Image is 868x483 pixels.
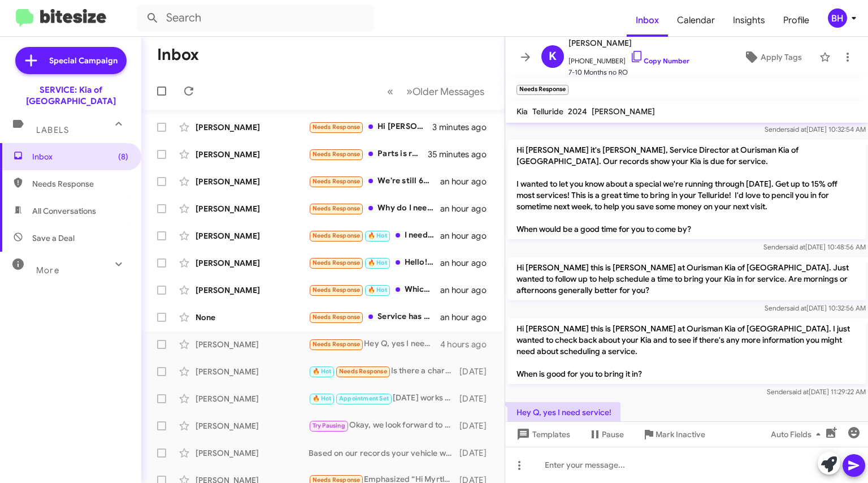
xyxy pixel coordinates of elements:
[787,125,806,133] span: said at
[32,232,75,244] span: Save a Deal
[313,123,361,131] span: Needs Response
[440,230,496,241] div: an hour ago
[568,106,587,117] span: 2024
[196,393,309,404] div: [PERSON_NAME]
[789,387,809,396] span: said at
[771,424,825,445] span: Auto Fields
[440,312,496,323] div: an hour ago
[36,265,59,275] span: More
[32,205,96,217] span: All Conversations
[459,393,496,404] div: [DATE]
[309,120,432,133] div: Hi [PERSON_NAME]. I have a 2024 [GEOGRAPHIC_DATA]. The window siding is coming off the car and I ...
[568,67,689,78] span: 7-10 Months no RO
[313,178,361,185] span: Needs Response
[313,259,361,266] span: Needs Response
[309,392,459,405] div: [DATE] works great! Ill put you on the schedule right now.
[440,257,496,269] div: an hour ago
[196,149,309,160] div: [PERSON_NAME]
[592,106,655,117] span: [PERSON_NAME]
[196,257,309,269] div: [PERSON_NAME]
[196,284,309,296] div: [PERSON_NAME]
[507,257,866,300] p: Hi [PERSON_NAME] this is [PERSON_NAME] at Ourisman Kia of [GEOGRAPHIC_DATA]. Just wanted to follo...
[313,313,361,321] span: Needs Response
[339,368,387,375] span: Needs Response
[196,366,309,377] div: [PERSON_NAME]
[602,424,624,445] span: Pause
[765,125,866,133] span: Sender [DATE] 10:32:54 AM
[309,202,440,215] div: Why do I need to bring it in? ( Other than its overall a shitty car, and I will never buy another...
[15,47,127,74] a: Special Campaign
[440,284,496,296] div: an hour ago
[380,80,400,103] button: Previous
[137,5,374,32] input: Search
[787,304,806,312] span: said at
[459,447,496,459] div: [DATE]
[309,283,440,296] div: Which car?
[568,36,689,50] span: [PERSON_NAME]
[196,339,309,350] div: [PERSON_NAME]
[196,122,309,133] div: [PERSON_NAME]
[785,243,805,251] span: said at
[313,232,361,239] span: Needs Response
[630,57,689,65] a: Copy Number
[432,122,496,133] div: 3 minutes ago
[313,368,332,375] span: 🔥 Hot
[440,203,496,214] div: an hour ago
[406,84,413,98] span: »
[568,50,689,67] span: [PHONE_NUMBER]
[157,46,199,64] h1: Inbox
[309,447,459,459] div: Based on our records your vehicle was lasted serviced at 14,503. Your vehicle may be due for a oi...
[196,312,309,323] div: None
[440,339,496,350] div: 4 hours ago
[387,84,393,98] span: «
[818,8,856,28] button: BH
[400,80,491,103] button: Next
[196,176,309,187] div: [PERSON_NAME]
[459,366,496,377] div: [DATE]
[309,365,459,378] div: Is there a charge for this?
[767,387,866,396] span: Sender [DATE] 11:29:22 AM
[763,243,866,251] span: Sender [DATE] 10:48:56 AM
[724,4,774,37] a: Insights
[507,140,866,239] p: Hi [PERSON_NAME] it's [PERSON_NAME], Service Director at Ourisman Kia of [GEOGRAPHIC_DATA]. Our r...
[309,256,440,269] div: Hello! Can I do [DATE] or [DATE]?
[313,395,332,402] span: 🔥 Hot
[339,395,389,402] span: Appointment Set
[517,85,568,95] small: Needs Response
[514,424,570,445] span: Templates
[313,150,361,158] span: Needs Response
[313,286,361,294] span: Needs Response
[196,447,309,459] div: [PERSON_NAME]
[413,85,484,98] span: Older Messages
[579,424,633,445] button: Pause
[309,229,440,242] div: I need an oil change and tire rotation - do have any appointments available for this upcoming [DA...
[313,340,361,348] span: Needs Response
[309,338,440,351] div: Hey Q, yes I need service!
[656,424,705,445] span: Mark Inactive
[368,259,387,266] span: 🔥 Hot
[517,106,528,117] span: Kia
[507,318,866,384] p: Hi [PERSON_NAME] this is [PERSON_NAME] at Ourisman Kia of [GEOGRAPHIC_DATA]. I just wanted to che...
[32,178,128,189] span: Needs Response
[309,175,440,188] div: We're still 600 miles away from the 8000 mile service aren't we?
[313,422,345,429] span: Try Pausing
[196,203,309,214] div: [PERSON_NAME]
[309,310,440,324] div: Service has been completed at [GEOGRAPHIC_DATA]
[313,205,361,212] span: Needs Response
[731,47,814,67] button: Apply Tags
[368,232,387,239] span: 🔥 Hot
[774,4,818,37] a: Profile
[668,4,724,37] a: Calendar
[440,176,496,187] div: an hour ago
[49,55,118,66] span: Special Campaign
[765,304,866,312] span: Sender [DATE] 10:32:56 AM
[532,106,563,117] span: Telluride
[36,125,69,135] span: Labels
[309,148,428,161] div: Parts is ready?
[627,4,668,37] a: Inbox
[428,149,496,160] div: 35 minutes ago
